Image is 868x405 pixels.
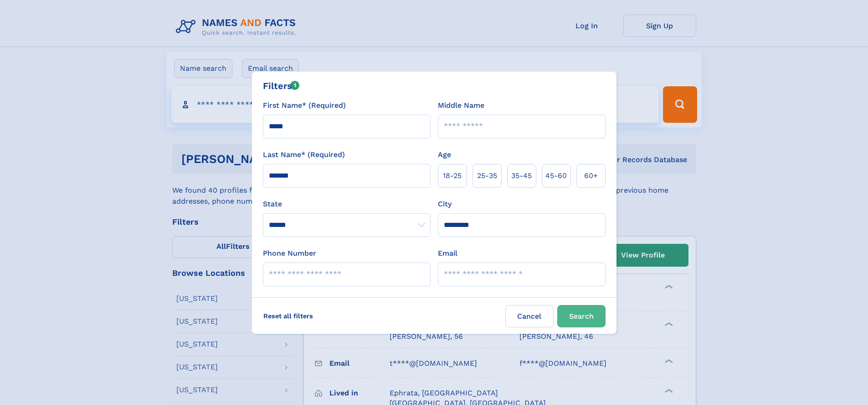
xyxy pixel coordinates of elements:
label: Last Name* (Required) [263,149,345,160]
span: 45‑60 [545,170,567,181]
label: Reset all filters [257,305,319,327]
label: State [263,199,431,210]
button: Search [557,305,606,327]
label: First Name* (Required) [263,100,346,111]
span: 25‑35 [477,170,497,181]
label: City [438,199,452,210]
label: Phone Number [263,248,316,259]
label: Cancel [505,305,554,327]
label: Email [438,248,457,259]
span: 60+ [584,170,598,181]
span: 18‑25 [443,170,462,181]
div: Filters [263,79,300,93]
label: Age [438,149,451,160]
label: Middle Name [438,100,484,111]
span: 35‑45 [511,170,532,181]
